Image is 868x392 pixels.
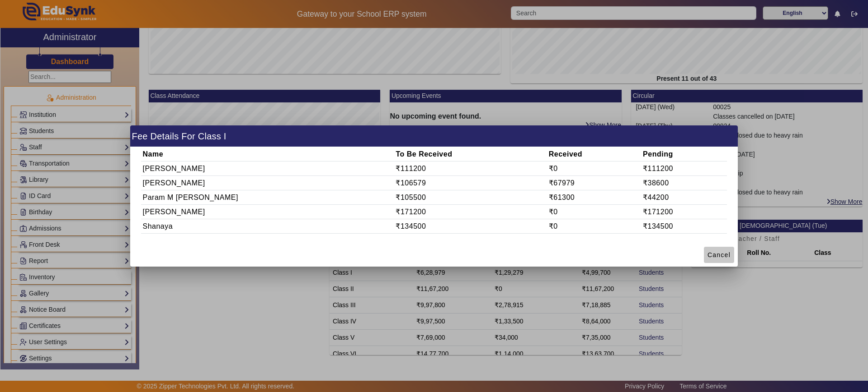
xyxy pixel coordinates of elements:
td: [PERSON_NAME] [141,205,394,219]
td: ₹44200 [642,190,727,205]
td: ₹171200 [642,205,727,219]
td: ₹0 [547,205,641,219]
td: [PERSON_NAME] [141,176,394,190]
td: ₹38600 [642,176,727,190]
th: To Be Received [394,147,547,161]
td: ₹134500 [642,219,727,234]
button: Cancel [704,247,734,263]
th: Name [141,147,394,161]
h1: Fee Details For Class I [130,125,738,147]
td: ₹111200 [394,161,547,176]
th: Received [547,147,641,161]
th: Pending [642,147,727,161]
td: ₹67979 [547,176,641,190]
td: ₹134500 [394,219,547,234]
td: ₹0 [547,219,641,234]
td: ₹111200 [642,161,727,176]
td: ₹105500 [394,190,547,205]
td: ₹0 [547,161,641,176]
td: Shanaya [141,219,394,234]
td: Param M [PERSON_NAME] [141,190,394,205]
td: ₹61300 [547,190,641,205]
td: ₹106579 [394,176,547,190]
td: ₹171200 [394,205,547,219]
td: [PERSON_NAME] [141,161,394,176]
span: Cancel [708,250,731,260]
